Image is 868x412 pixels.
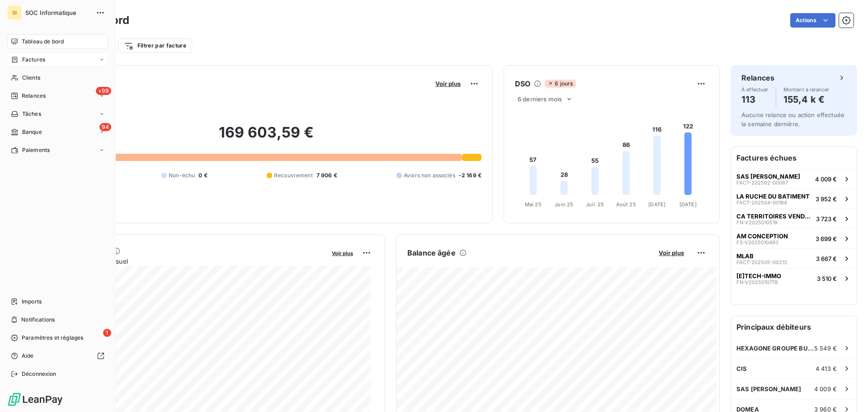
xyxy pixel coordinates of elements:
span: 3 510 € [817,275,837,282]
span: Tâches [22,110,41,118]
span: -2 169 € [459,171,481,180]
span: Voir plus [659,249,684,256]
span: 0 € [198,171,207,180]
span: 5 549 € [814,345,837,352]
span: Paramètres et réglages [22,334,83,342]
tspan: Août 25 [616,201,636,208]
span: Voir plus [332,250,353,256]
span: [E]TECH-IMMO [736,272,781,279]
span: Recouvrement [274,171,313,180]
button: MLABFACT-202505-002133 667 € [731,248,857,268]
span: Imports [22,298,42,306]
tspan: [DATE] [648,201,665,208]
h6: Balance âgée [407,247,456,258]
img: Logo LeanPay [7,392,63,407]
tspan: Juil. 25 [586,201,604,208]
tspan: [DATE] [679,201,697,208]
span: FACT-202502-00067 [736,180,788,185]
span: HEXAGONE GROUPE BUSINESS INVEST [736,345,814,352]
a: Aide [7,349,108,363]
span: 1 [103,329,111,337]
span: MLAB [736,252,754,260]
button: Actions [790,13,835,28]
span: 3 952 € [816,195,837,203]
button: CA TERRITOIRES VENDOMOISFN-V20250105193 723 € [731,208,857,228]
span: SAS [PERSON_NAME] [736,173,800,180]
span: Avoirs non associés [404,171,455,180]
span: FN-V2025010778 [736,279,778,285]
span: 4 413 € [816,365,837,372]
span: 3 667 € [816,255,837,262]
span: 4 009 € [815,175,837,183]
span: SOC Informatique [25,9,90,16]
span: Clients [22,74,40,82]
span: À effectuer [741,87,769,92]
span: FACT-202504-00184 [736,200,787,205]
span: +99 [96,87,111,95]
h6: DSO [515,78,530,89]
h4: 113 [741,92,769,107]
span: Déconnexion [22,370,57,378]
span: 6 jours [545,80,576,88]
span: Paiements [22,146,50,154]
span: CIS [736,365,747,372]
span: 3 723 € [816,215,837,223]
button: AM CONCEPTIONFS-V20250104933 699 € [731,228,857,248]
span: 4 009 € [814,385,837,393]
span: Tableau de bord [22,38,64,46]
span: CA TERRITOIRES VENDOMOIS [736,213,812,220]
button: LA RUCHE DU BATIMENTFACT-202504-001843 952 € [731,189,857,208]
span: Chiffre d'affaires mensuel [51,256,325,266]
button: Voir plus [433,80,463,88]
span: Banque [22,128,42,136]
span: AM CONCEPTION [736,232,788,240]
span: FACT-202505-00213 [736,260,787,265]
span: Aide [22,352,34,360]
iframe: Intercom live chat [837,381,859,403]
button: SAS [PERSON_NAME]FACT-202502-000674 009 € [731,169,857,189]
span: 3 699 € [816,235,837,242]
span: LA RUCHE DU BATIMENT [736,193,810,200]
h6: Factures échues [731,147,857,169]
button: Voir plus [656,249,687,257]
tspan: Mai 25 [525,201,542,208]
h2: 169 603,59 € [51,123,481,151]
h4: 155,4 k € [783,92,830,107]
h6: Principaux débiteurs [731,316,857,338]
span: Notifications [21,316,55,324]
button: Filtrer par facture [118,38,192,53]
span: 94 [99,123,111,131]
span: Factures [22,56,45,64]
span: FN-V2025010519 [736,220,778,225]
h6: Relances [741,72,774,83]
span: Non-échu [169,171,195,180]
span: SAS [PERSON_NAME] [736,385,802,393]
span: Relances [22,92,46,100]
button: [E]TECH-IMMOFN-V20250107783 510 € [731,268,857,288]
span: 7 906 € [316,171,337,180]
span: Montant à relancer [783,87,830,92]
span: Voir plus [435,80,461,87]
button: Voir plus [329,249,356,257]
tspan: Juin 25 [555,201,573,208]
span: Aucune relance ou action effectuée la semaine dernière. [741,111,844,128]
div: SI [7,5,22,20]
span: 6 derniers mois [518,95,562,103]
span: FS-V2025010493 [736,240,778,245]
